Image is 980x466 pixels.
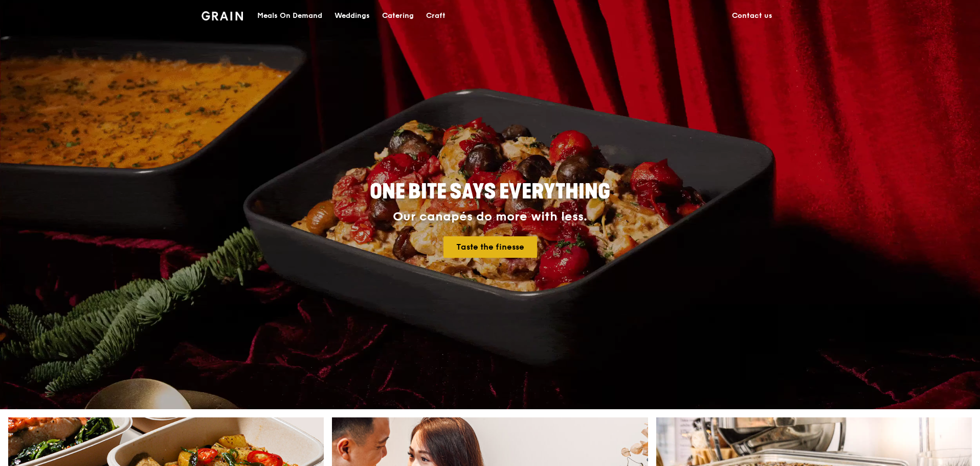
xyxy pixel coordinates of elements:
a: Taste the finesse [443,236,537,258]
div: Catering [382,1,414,31]
div: Our canapés do more with less. [306,210,674,224]
img: Grain [202,11,243,20]
div: Craft [426,1,446,31]
div: Weddings [335,1,370,31]
a: Catering [376,1,420,31]
a: Craft [420,1,452,31]
a: Contact us [726,1,778,31]
span: ONE BITE SAYS EVERYTHING [370,180,610,204]
a: Weddings [328,1,376,31]
div: Meals On Demand [257,1,322,31]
